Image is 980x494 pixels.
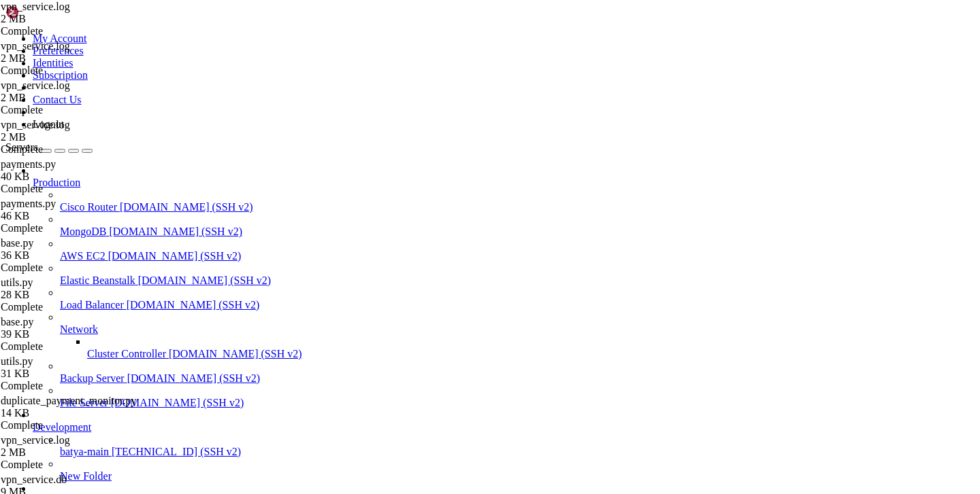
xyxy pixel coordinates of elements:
span: vpn_service.log [1,119,137,143]
span: vpn_service.log [1,434,137,459]
div: 40 KB [1,171,137,183]
span: base.py [1,237,137,262]
div: 2 MB [1,13,137,25]
span: vpn_service.log [1,1,70,12]
span: utils.py [1,277,33,288]
div: Complete [1,65,137,77]
span: duplicate_payment_monitor.py [1,395,137,406]
div: 2 MB [1,446,137,459]
div: 31 KB [1,368,137,380]
span: base.py [1,316,33,328]
span: vpn_service.db [1,474,67,485]
div: Complete [1,143,137,156]
div: 46 KB [1,210,137,222]
div: 14 KB [1,407,137,419]
div: Complete [1,25,137,37]
div: Complete [1,183,137,195]
span: utils.py [1,355,137,380]
span: payments.py [1,198,56,209]
span: payments.py [1,158,137,183]
span: vpn_service.log [1,40,70,52]
span: utils.py [1,355,33,367]
div: Complete [1,262,137,274]
span: duplicate_payment_monitor.py [1,395,137,419]
div: Complete [1,419,137,431]
span: vpn_service.log [1,119,70,130]
span: payments.py [1,198,137,222]
div: 2 MB [1,52,137,65]
span: vpn_service.log [1,80,70,91]
span: base.py [1,237,33,249]
div: Complete [1,380,137,392]
div: 28 KB [1,289,137,301]
span: base.py [1,316,137,340]
span: vpn_service.log [1,40,137,65]
div: 2 MB [1,92,137,104]
div: 2 MB [1,131,137,143]
div: Complete [1,222,137,234]
div: Complete [1,104,137,116]
span: vpn_service.log [1,434,70,446]
div: Complete [1,301,137,313]
div: Complete [1,459,137,471]
span: vpn_service.log [1,80,137,104]
div: 36 KB [1,249,137,262]
span: utils.py [1,277,137,301]
span: vpn_service.log [1,1,137,25]
div: 39 KB [1,328,137,340]
div: Complete [1,340,137,353]
span: payments.py [1,158,56,170]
